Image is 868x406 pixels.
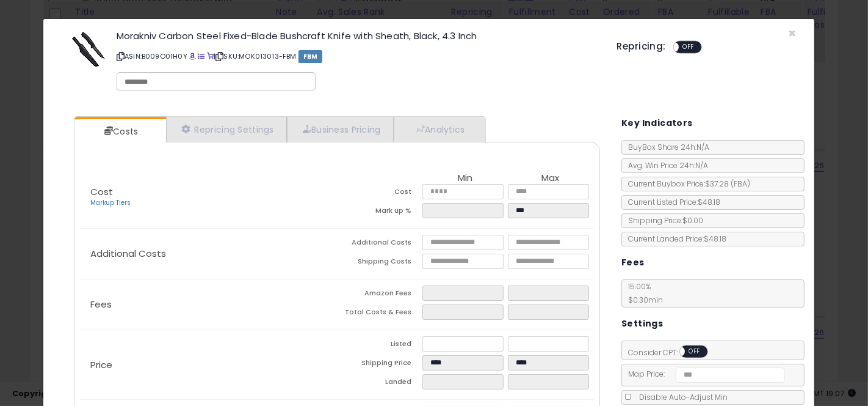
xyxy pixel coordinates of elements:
[81,300,337,309] p: Fees
[337,203,422,222] td: Mark up %
[81,360,337,370] p: Price
[394,117,484,142] a: Analytics
[337,304,422,323] td: Total Costs & Fees
[622,160,708,171] span: Avg. Win Price 24h: N/A
[337,355,422,374] td: Shipping Price
[788,24,796,42] span: ×
[298,50,323,63] span: FBM
[622,347,724,358] span: Consider CPT:
[117,31,599,40] h3: Morakniv Carbon Steel Fixed-Blade Bushcraft Knife with Sheath, Black, 4.3 Inch
[117,46,599,66] p: ASIN: B009O01H0Y | SKU: MOK013013-FBM
[731,179,750,189] span: ( FBA )
[622,179,750,189] span: Current Buybox Price:
[622,281,663,305] span: 15.00 %
[337,336,422,355] td: Listed
[617,42,666,51] h5: Repricing:
[622,295,663,305] span: $0.30 min
[207,51,214,61] a: Your listing only
[622,369,785,379] span: Map Price:
[622,197,720,207] span: Current Listed Price: $48.18
[198,51,204,61] a: All offer listings
[679,42,698,53] span: OFF
[71,31,107,68] img: 31LjMriGw2L._SL60_.jpg
[337,374,422,393] td: Landed
[81,187,337,208] p: Cost
[622,142,709,152] span: BuyBox Share 24h: N/A
[166,117,287,142] a: Repricing Settings
[189,51,196,61] a: BuyBox page
[508,173,593,184] th: Max
[74,119,165,144] a: Costs
[337,254,422,273] td: Shipping Costs
[337,235,422,254] td: Additional Costs
[622,215,703,226] span: Shipping Price: $0.00
[633,392,728,402] span: Disable Auto-Adjust Min
[422,173,508,184] th: Min
[622,234,726,244] span: Current Landed Price: $48.18
[287,117,394,142] a: Business Pricing
[81,249,337,259] p: Additional Costs
[621,316,663,331] h5: Settings
[337,184,422,203] td: Cost
[90,198,131,207] a: Markup Tiers
[621,255,645,270] h5: Fees
[337,286,422,304] td: Amazon Fees
[705,179,750,189] span: $37.28
[621,116,693,131] h5: Key Indicators
[685,347,705,357] span: OFF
